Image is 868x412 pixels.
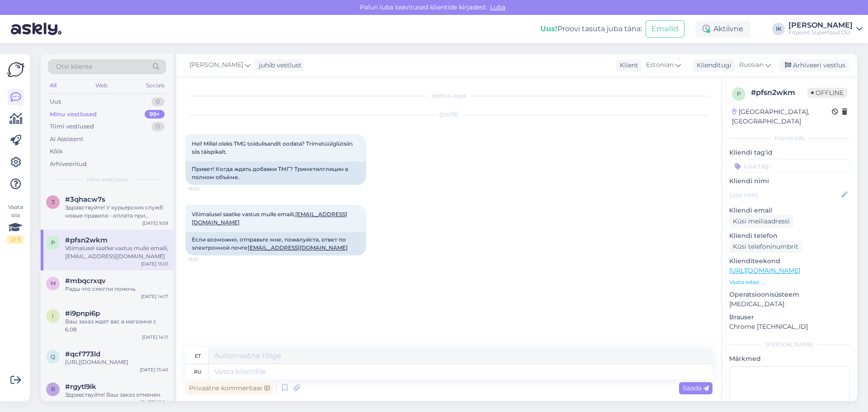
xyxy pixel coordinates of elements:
span: 15:01 [188,256,222,263]
div: Arhiveeritud [50,160,87,169]
span: r [51,386,55,393]
div: [DATE] 15:01 [141,260,168,267]
p: Kliendi telefon [729,231,850,241]
p: Kliendi tag'id [729,148,850,157]
div: Arhiveeri vestlus [779,59,849,71]
div: et [195,348,201,364]
span: #mbqcrxqv [65,277,106,285]
span: Estonian [646,60,674,70]
span: Otsi kliente [56,62,92,71]
div: Minu vestlused [50,110,97,119]
span: q [51,353,55,360]
p: Chrome [TECHNICAL_ID] [729,322,850,331]
div: Uus [50,97,61,106]
div: All [48,80,58,91]
div: [DATE] 15:54 [140,399,168,406]
span: Luba [487,3,508,11]
div: Aktiivne [695,21,750,37]
span: m [51,280,56,287]
div: [PERSON_NAME] [788,22,853,29]
div: IK [772,23,785,35]
div: Kliendi info [729,134,850,142]
b: Uus! [540,24,557,33]
button: Emailid [646,20,684,38]
p: [MEDICAL_DATA] [729,299,850,309]
div: Привет! Когда ждать добавки ТМГ? Триметилглицин в полном объёме. [185,161,366,185]
div: Vestlus algas [185,92,712,100]
span: i [52,313,54,319]
div: # pfsn2wkm [751,87,807,98]
p: Operatsioonisüsteem [729,290,850,299]
div: AI Assistent [50,135,83,144]
div: [GEOGRAPHIC_DATA], [GEOGRAPHIC_DATA] [732,107,832,126]
span: p [51,239,55,246]
p: Märkmed [729,354,850,364]
div: Proovi tasuta juba täna: [540,24,642,34]
div: Võimalusel saatke vastus mulle emaili, [EMAIL_ADDRESS][DOMAIN_NAME] [65,244,168,260]
span: p [737,90,741,97]
div: Privaatne kommentaar [185,382,274,394]
div: [DATE] 14:11 [142,334,168,341]
div: [DATE] 9:59 [142,220,168,227]
div: [PERSON_NAME] [729,341,850,349]
div: Здравствуйте! Ваш заказ отменен. [65,391,168,399]
div: 2 / 3 [7,236,24,244]
div: Küsi telefoninumbrit [729,241,802,253]
div: ru [194,364,202,379]
div: Если возможно, отправьте мне, пожалуйста, ответ по электронной почте [185,232,366,256]
a: [PERSON_NAME]Fitpoint Superfood OÜ [788,22,863,36]
p: Klienditeekond [729,256,850,266]
div: [DATE] 13:40 [140,366,168,373]
span: 3 [52,199,55,205]
div: [DATE] 14:17 [141,293,168,300]
div: 0 [151,122,165,131]
span: Minu vestlused [87,175,127,184]
div: Klienditugi [693,61,731,70]
span: #3qhacw7s [65,195,105,204]
span: [PERSON_NAME] [189,60,243,70]
p: Kliendi nimi [729,176,850,186]
input: Lisa tag [729,159,850,173]
div: Рады что смогли помочь [65,285,168,293]
input: Lisa nimi [730,190,840,200]
div: [URL][DOMAIN_NAME] [65,358,168,366]
span: #rgytl9ik [65,383,96,391]
span: #i9pnpi6p [65,309,100,317]
span: #pfsn2wkm [65,236,108,244]
a: [URL][DOMAIN_NAME] [729,266,800,275]
p: Kliendi email [729,206,850,215]
div: Klient [616,61,638,70]
span: Saada [683,384,709,392]
p: Vaata edasi ... [729,278,850,286]
span: Russian [739,60,764,70]
div: [DATE] [185,111,712,119]
a: [EMAIL_ADDRESS][DOMAIN_NAME] [248,244,348,251]
div: Ваш заказ ждет вас в магазине с 6.08 [65,317,168,334]
span: Hei! Millal oleks TMG toidulisandit oodata? Trimetüülglütsiin siis täispikalt. [192,140,354,155]
div: Fitpoint Superfood OÜ [788,29,853,36]
span: 15:00 [188,185,222,192]
div: juhib vestlust [255,61,302,70]
div: Küsi meiliaadressi [729,215,793,227]
p: Brauser [729,313,850,322]
div: Vaata siia [7,203,24,244]
img: Askly Logo [7,61,24,78]
span: Offline [807,88,847,98]
div: Socials [144,80,166,91]
div: Здравствуйте! У курьерских служб новые правила - оплата при получении доступна при заказе от 50 е... [65,204,168,220]
span: #qcf773ld [65,350,100,358]
div: Tiimi vestlused [50,122,94,131]
div: 99+ [145,110,165,119]
div: Kõik [50,147,63,156]
div: 0 [151,97,165,106]
div: Web [94,80,109,91]
span: Võimalusel saatke vastus mulle emaili, [192,211,347,226]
